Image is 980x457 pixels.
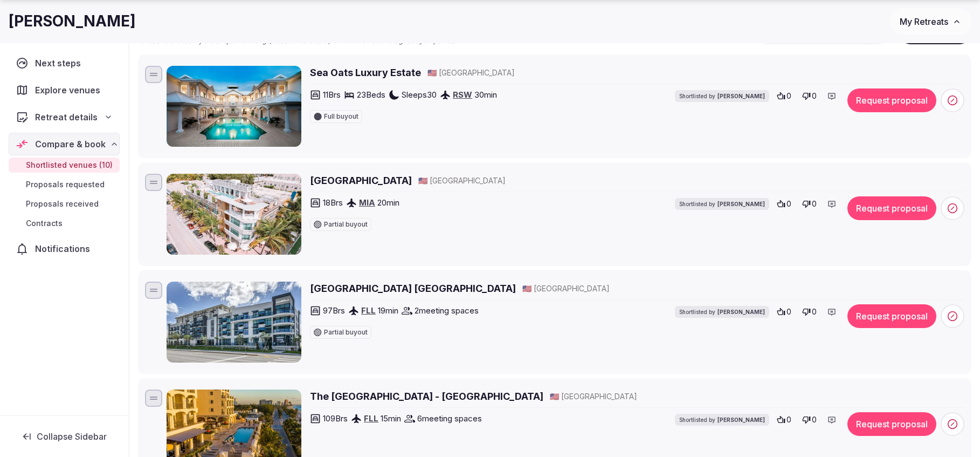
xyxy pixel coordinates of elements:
[786,91,791,101] span: 0
[9,158,120,173] a: Shortlisted venues (10)
[675,90,769,102] div: Shortlisted by
[310,282,516,295] a: [GEOGRAPHIC_DATA] [GEOGRAPHIC_DATA]
[9,177,120,192] a: Proposals requested
[550,391,559,402] button: 🇺🇸
[35,84,105,97] span: Explore venues
[26,160,113,170] span: Shortlisted venues (10)
[357,89,385,100] span: 23 Beds
[9,237,120,260] a: Notifications
[310,390,543,403] a: The [GEOGRAPHIC_DATA] - [GEOGRAPHIC_DATA]
[381,413,401,424] span: 15 min
[717,92,765,100] span: [PERSON_NAME]
[427,68,437,77] span: 🇺🇸
[453,90,472,100] a: RSW
[812,91,817,101] span: 0
[799,88,820,104] button: 0
[534,283,610,294] span: [GEOGRAPHIC_DATA]
[889,8,971,35] button: My Retreats
[774,412,795,427] button: 0
[774,88,795,104] button: 0
[9,196,120,212] a: Proposals received
[439,67,515,78] span: [GEOGRAPHIC_DATA]
[847,88,936,112] button: Request proposal
[675,414,769,426] div: Shortlisted by
[418,175,427,186] button: 🇺🇸
[430,175,506,186] span: [GEOGRAPHIC_DATA]
[359,197,375,208] a: MIA
[402,89,437,100] span: Sleeps 30
[26,218,63,229] span: Contracts
[35,57,85,70] span: Next steps
[324,221,368,228] span: Partial buyout
[418,176,427,185] span: 🇺🇸
[717,308,765,316] span: [PERSON_NAME]
[675,198,769,210] div: Shortlisted by
[9,11,136,32] h1: [PERSON_NAME]
[167,282,301,363] img: Cambria Hotel Fort Lauderdale Beach
[550,392,559,401] span: 🇺🇸
[37,431,107,442] span: Collapse Sidebar
[774,196,795,212] button: 0
[847,196,936,220] button: Request proposal
[415,305,479,316] span: 2 meeting spaces
[799,196,820,212] button: 0
[675,306,769,318] div: Shortlisted by
[847,412,936,436] button: Request proposal
[522,284,532,293] span: 🇺🇸
[167,66,301,147] img: Sea Oats Luxury Estate
[9,425,120,448] button: Collapse Sidebar
[774,304,795,319] button: 0
[474,89,497,100] span: 30 min
[323,197,343,208] span: 18 Brs
[324,329,368,336] span: Partial buyout
[378,305,398,316] span: 19 min
[417,413,482,424] span: 6 meeting spaces
[323,413,348,424] span: 109 Brs
[35,138,106,151] span: Compare & book
[361,305,376,316] a: FLL
[9,216,120,231] a: Contracts
[323,305,345,316] span: 97 Brs
[26,199,99,209] span: Proposals received
[812,199,817,209] span: 0
[377,197,399,208] span: 20 min
[786,414,791,425] span: 0
[847,304,936,328] button: Request proposal
[812,414,817,425] span: 0
[786,199,791,209] span: 0
[799,412,820,427] button: 0
[812,306,817,317] span: 0
[799,304,820,319] button: 0
[9,79,120,101] a: Explore venues
[364,413,378,424] a: FLL
[717,200,765,208] span: [PERSON_NAME]
[35,111,98,124] span: Retreat details
[427,67,437,78] button: 🇺🇸
[35,242,94,255] span: Notifications
[717,416,765,424] span: [PERSON_NAME]
[9,52,120,74] a: Next steps
[310,66,421,79] a: Sea Oats Luxury Estate
[900,16,948,27] span: My Retreats
[324,113,358,120] span: Full buyout
[561,391,637,402] span: [GEOGRAPHIC_DATA]
[310,174,412,187] a: [GEOGRAPHIC_DATA]
[786,306,791,317] span: 0
[167,174,301,255] img: Local House Hotel
[26,179,105,190] span: Proposals requested
[522,283,532,294] button: 🇺🇸
[323,89,341,100] span: 11 Brs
